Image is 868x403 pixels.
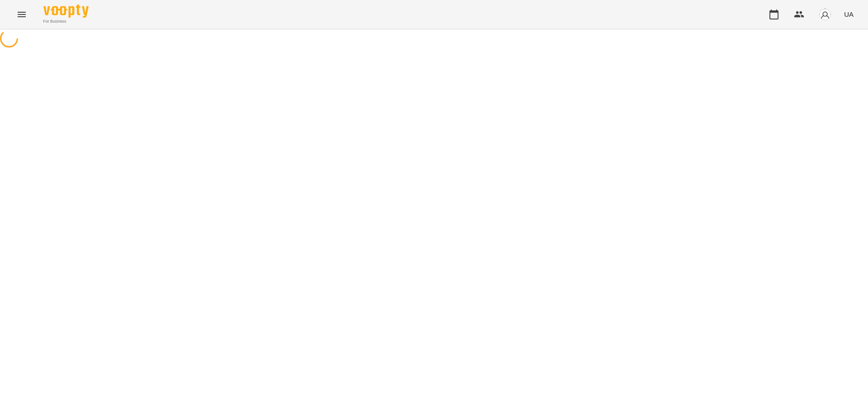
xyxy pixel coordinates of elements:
img: avatar_s.png [819,8,831,21]
img: Voopty Logo [43,5,89,18]
span: For Business [43,19,89,24]
button: UA [840,6,857,23]
button: Menu [11,4,33,25]
span: UA [844,10,854,19]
